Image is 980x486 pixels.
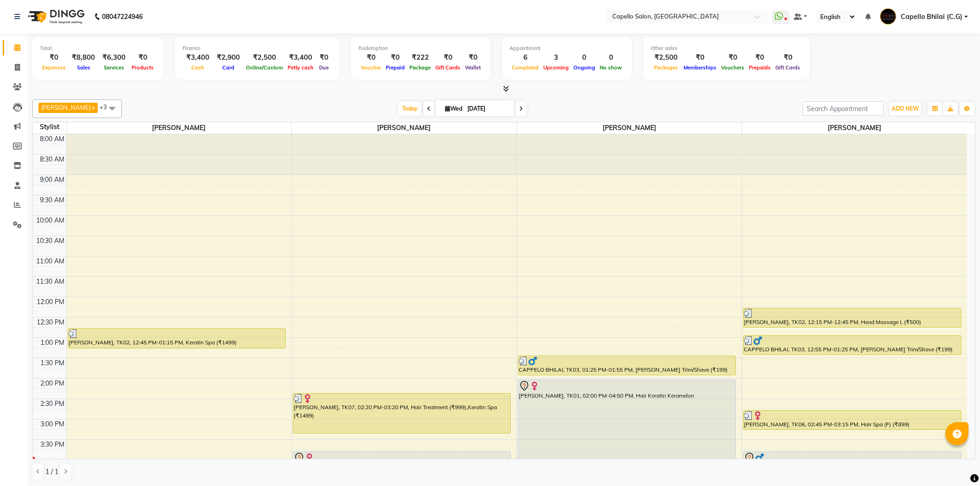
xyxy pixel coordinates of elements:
div: ₹3,400 [285,52,316,63]
div: 0 [571,52,597,63]
div: ₹0 [40,52,68,63]
div: 10:00 AM [34,216,66,225]
span: Cash [189,64,207,71]
span: Package [407,64,433,71]
div: ₹0 [773,52,803,63]
span: Wed [443,105,465,112]
div: ₹2,500 [244,52,285,63]
span: [PERSON_NAME] [742,122,967,134]
div: 1:00 PM [38,338,66,348]
div: ₹3,400 [182,52,213,63]
span: Services [101,64,126,71]
div: 3:00 PM [38,419,66,429]
span: Card [220,64,237,71]
span: [PERSON_NAME] [41,104,91,111]
div: 3 [541,52,571,63]
span: [PERSON_NAME] [292,122,516,134]
div: 3:30 PM [38,440,66,449]
a: x [91,104,95,111]
div: ₹2,900 [213,52,244,63]
div: ₹8,800 [68,52,99,63]
span: Vouchers [719,64,747,71]
span: Voucher [358,64,383,71]
span: Prepaids [747,64,773,71]
div: 12:30 PM [35,318,66,327]
div: 2:00 PM [38,379,66,388]
span: ADD NEW [892,105,919,112]
button: ADD NEW [889,102,921,115]
div: 12:00 PM [35,297,66,307]
div: ₹6,300 [99,52,129,63]
iframe: chat widget [941,449,971,477]
div: [PERSON_NAME], TK07, 02:20 PM-03:20 PM, Hair Treatment (₹999),Keratin Spa (₹1499) [293,393,510,433]
div: ₹0 [719,52,747,63]
span: Gift Cards [773,64,803,71]
div: 6 [509,52,541,63]
div: CAPPELO BHILAI, TK03, 01:25 PM-01:55 PM, [PERSON_NAME] Trim/Shave (₹199) [518,356,735,375]
div: 11:30 AM [34,277,66,287]
input: Search Appointment [803,101,884,116]
div: [PERSON_NAME], TK05, 03:45 PM-04:25 PM, Eyebrows (F) [293,452,510,478]
span: Products [129,64,156,71]
span: No show [597,64,624,71]
div: Total [40,44,156,52]
span: Online/Custom [244,64,285,71]
div: [PERSON_NAME], TK04, 03:45 PM-04:25 PM, Haircut [DEMOGRAPHIC_DATA] [743,452,961,478]
span: Expenses [40,64,68,71]
img: logo [24,4,87,30]
div: Other sales [651,44,803,52]
div: 2:30 PM [38,399,66,409]
div: [PERSON_NAME], TK02, 12:45 PM-01:15 PM, Keratin Spa (₹1499) [68,329,285,348]
div: ₹0 [433,52,463,63]
span: Ongoing [571,64,597,71]
div: ₹0 [463,52,483,63]
span: Prepaid [383,64,407,71]
span: [PERSON_NAME] [517,122,741,134]
div: Finance [182,44,332,52]
div: 10:30 AM [34,236,66,246]
div: 11:00 AM [34,256,66,266]
div: Appointment [509,44,624,52]
div: 9:00 AM [38,175,66,185]
div: CAPPELO BHILAI, TK03, 12:55 PM-01:25 PM, [PERSON_NAME] Trim/Shave (₹199) [743,336,961,355]
img: Capello Bhilai (C.G) [880,8,896,25]
span: Petty cash [285,64,316,71]
div: [PERSON_NAME], TK06, 02:45 PM-03:15 PM, Hair Spa (F) (₹899) [743,411,961,430]
div: 9:30 AM [38,195,66,205]
span: +3 [100,103,114,111]
span: Due [317,64,331,71]
input: 2025-09-03 [465,102,511,116]
span: Packages [652,64,680,71]
div: ₹0 [316,52,332,63]
div: ₹2,500 [651,52,681,63]
div: ₹0 [358,52,383,63]
span: Capello Bhilai (C.G) [901,12,962,22]
span: Today [398,101,421,116]
span: 1 / 1 [45,467,58,477]
div: 0 [597,52,624,63]
span: Memberships [681,64,719,71]
span: [PERSON_NAME] [67,122,291,134]
div: ₹0 [129,52,156,63]
span: Completed [509,64,541,71]
div: Redemption [358,44,483,52]
div: [PERSON_NAME], TK02, 12:15 PM-12:45 PM, Head Massage L (₹500) [743,308,961,327]
div: 8:30 AM [38,155,66,164]
div: ₹222 [407,52,433,63]
b: 08047224946 [102,4,143,30]
div: ₹0 [747,52,773,63]
div: ₹0 [681,52,719,63]
span: Sales [75,64,93,71]
div: 8:00 AM [38,134,66,144]
div: 1:30 PM [38,358,66,368]
span: Upcoming [541,64,571,71]
div: Stylist [33,122,66,132]
span: Wallet [463,64,483,71]
div: ₹0 [383,52,407,63]
span: Gift Cards [433,64,463,71]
